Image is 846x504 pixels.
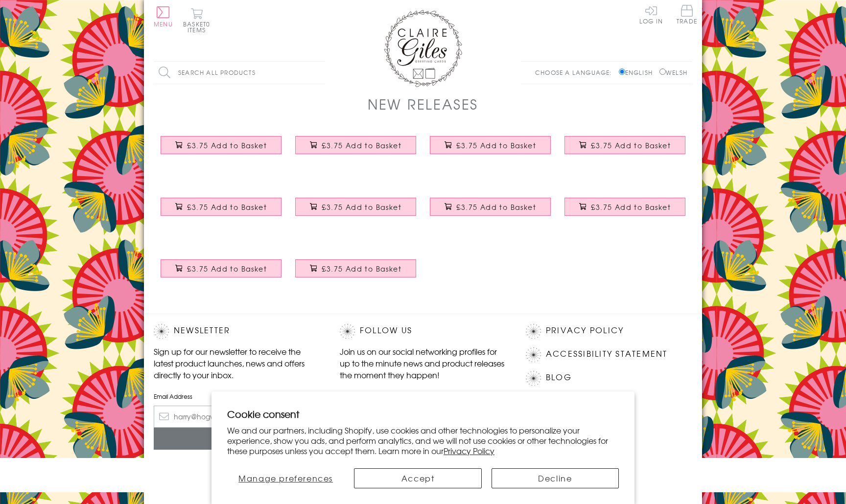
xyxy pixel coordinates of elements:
p: Sign up for our newsletter to receive the latest product launches, news and offers directly to yo... [154,345,320,381]
a: Privacy Policy [546,324,624,337]
a: Log In [639,5,663,24]
p: Join us on our social networking profiles for up to the minute news and product releases the mome... [340,345,506,381]
a: Birthday Card, Age 80 - Wheel, Happy 80th Birthday, Embellished with pompoms £3.75 Add to Basket [558,190,692,232]
p: Choose a language: [535,68,617,77]
input: Welsh [659,69,666,75]
button: £3.75 Add to Basket [430,198,551,216]
a: Blog [546,371,572,384]
h2: Newsletter [154,324,320,339]
button: £3.75 Add to Basket [161,136,282,154]
input: harry@hogwarts.edu [154,406,320,428]
a: Birthday Card, Age 70 - Flower Power, Happy 70th Birthday, Embellished with pompoms £3.75 Add to ... [423,190,558,232]
a: Accessibility Statement [546,347,668,361]
span: £3.75 Add to Basket [456,202,536,212]
img: Claire Giles Greetings Cards [384,10,462,87]
span: £3.75 Add to Basket [187,202,267,212]
span: £3.75 Add to Basket [187,140,267,150]
span: £3.75 Add to Basket [322,264,401,274]
input: Search [315,62,325,84]
input: Search all products [154,62,325,84]
button: Manage preferences [227,468,344,488]
a: Trade [677,5,697,26]
label: Email Address [154,392,320,401]
span: £3.75 Add to Basket [456,140,536,150]
span: Trade [677,5,697,24]
a: Birthday Card, Age 30 - Flowers, Happy 30th Birthday, Embellished with pompoms £3.75 Add to Basket [423,129,558,171]
button: Accept [354,468,481,488]
input: Subscribe [154,428,320,450]
span: Manage preferences [238,472,333,484]
span: £3.75 Add to Basket [322,140,401,150]
h1: New Releases [368,94,478,114]
button: Decline [492,468,619,488]
label: Welsh [659,68,687,77]
button: £3.75 Add to Basket [564,198,686,216]
a: Birthday Card, Age 100 - Petal, Happy 100th Birthday, Embellished with pompoms £3.75 Add to Basket [288,252,423,294]
button: £3.75 Add to Basket [430,136,551,154]
h2: Follow Us [340,324,506,339]
button: Basket0 items [183,8,210,33]
a: Birthday Card, Age 18 - Pink Circle, Happy 18th Birthday, Embellished with pompoms £3.75 Add to B... [154,129,288,171]
span: £3.75 Add to Basket [591,140,671,150]
button: £3.75 Add to Basket [564,136,686,154]
a: Privacy Policy [444,445,494,457]
label: English [619,68,658,77]
span: £3.75 Add to Basket [187,264,267,274]
a: Birthday Card, Age 40 - Starburst, Happy 40th Birthday, Embellished with pompoms £3.75 Add to Basket [558,129,692,171]
span: Menu [154,20,173,28]
button: £3.75 Add to Basket [161,259,282,277]
button: £3.75 Add to Basket [295,136,417,154]
a: Birthday Card, Age 60 - Sunshine, Happy 60th Birthday, Embellished with pompoms £3.75 Add to Basket [288,190,423,232]
a: Birthday Card, Age 90 - Starburst, Happy 90th Birthday, Embellished with pompoms £3.75 Add to Basket [154,252,288,294]
input: English [619,69,625,75]
button: £3.75 Add to Basket [295,259,417,277]
span: £3.75 Add to Basket [322,202,401,212]
span: 0 items [188,20,210,34]
h2: Cookie consent [227,407,619,421]
p: We and our partners, including Shopify, use cookies and other technologies to personalize your ex... [227,425,619,456]
button: £3.75 Add to Basket [161,198,282,216]
a: Birthday Card, Age 21 - Blue Circle, Happy 21st Birthday, Embellished with pompoms £3.75 Add to B... [288,129,423,171]
a: Birthday Card, Age 50 - Chequers, Happy 50th Birthday, Embellished with pompoms £3.75 Add to Basket [154,190,288,232]
span: £3.75 Add to Basket [591,202,671,212]
button: Menu [154,6,173,27]
button: £3.75 Add to Basket [295,198,417,216]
